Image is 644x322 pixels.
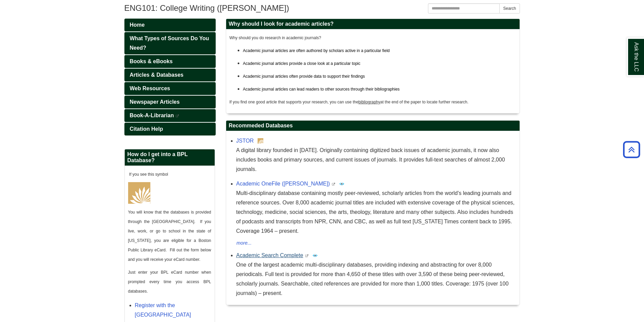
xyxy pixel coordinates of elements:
[124,19,216,31] a: Home
[243,61,361,66] span: Academic journal articles provide a close look at a particular topic
[499,3,520,14] button: Search
[230,100,469,104] span: If you find one good article that supports your research, you can use the at the end of the paper...
[236,239,252,247] button: more...
[236,189,516,236] p: Multi-disciplinary database containing mostly peer-reviewed, scholarly articles from the world's ...
[124,96,216,108] a: Newspaper Articles
[130,113,174,118] span: Book-A-Librarian
[358,100,380,104] span: bibliography
[258,138,263,144] img: Boston Public Library
[175,115,180,118] i: This link opens in a new window
[339,181,344,187] img: Peer Reviewed
[243,48,390,53] span: Academic journal articles are often authored by scholars active in a particular field
[130,72,184,78] span: Articles & Databases
[128,182,150,204] img: Boston Public Library Logo
[236,138,254,144] a: JSTOR
[331,183,335,186] i: This link opens in a new window
[226,121,520,131] h2: Recommeded Databases
[226,19,520,29] h2: Why should I look for academic articles?
[124,69,216,81] a: Articles & Databases
[130,85,170,91] span: Web Resources
[130,99,180,105] span: Newspaper Articles
[135,302,191,318] a: Register with the [GEOGRAPHIC_DATA]
[312,253,318,258] img: Peer Reviewed
[128,172,168,177] span: If you see this symbol
[124,32,216,54] a: What Types of Sources Do You Need?
[124,82,216,95] a: Web Resources
[128,210,211,262] span: You will know that the databases is provided through the [GEOGRAPHIC_DATA]. If you live, work, or...
[125,149,215,166] h2: How do I get into a BPL Database?
[236,260,516,298] p: One of the largest academic multi-disciplinary databases, providing indexing and abstracting for ...
[130,22,145,28] span: Home
[236,252,303,258] a: Academic Search Complete
[130,126,163,132] span: Citation Help
[230,35,321,40] span: Why should you do research in academic journals?
[124,123,216,135] a: Citation Help
[243,74,365,79] span: Academic journal articles often provide data to support their findings
[236,146,516,174] div: A digital library founded in [DATE]. Originally containing digitized back issues of academic jour...
[621,145,642,154] a: Back to Top
[130,58,173,64] span: Books & eBooks
[305,254,309,257] i: This link opens in a new window
[236,181,330,187] a: Academic OneFile ([PERSON_NAME])
[124,55,216,68] a: Books & eBooks
[124,3,520,13] h1: ENG101: College Writing ([PERSON_NAME])
[130,35,209,51] span: What Types of Sources Do You Need?
[128,270,211,294] span: Just enter your BPL eCard number when prompted every time you access BPL databases.
[243,87,400,92] span: Academic journal articles can lead readers to other sources through their bibliographies
[124,109,216,122] a: Book-A-Librarian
